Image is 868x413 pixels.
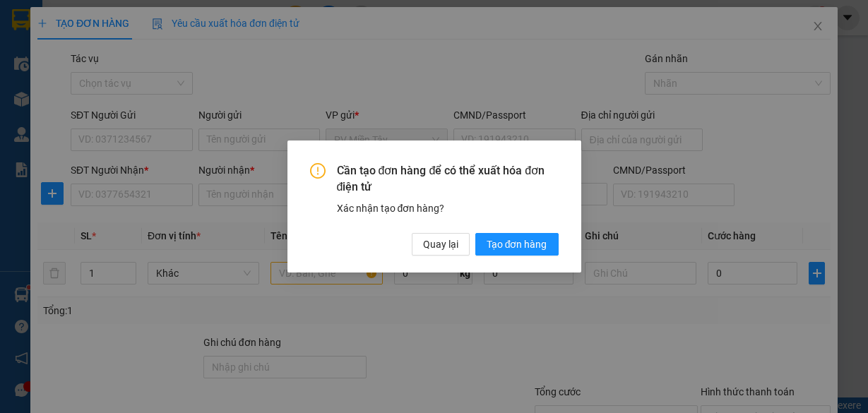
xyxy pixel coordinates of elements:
button: Quay lại [412,233,470,256]
span: Quay lại [423,237,458,252]
button: Tạo đơn hàng [475,233,559,256]
div: Xác nhận tạo đơn hàng? [337,200,559,216]
span: Cần tạo đơn hàng để có thể xuất hóa đơn điện tử [337,163,559,195]
span: Tạo đơn hàng [487,237,547,252]
span: exclamation-circle [310,163,326,179]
